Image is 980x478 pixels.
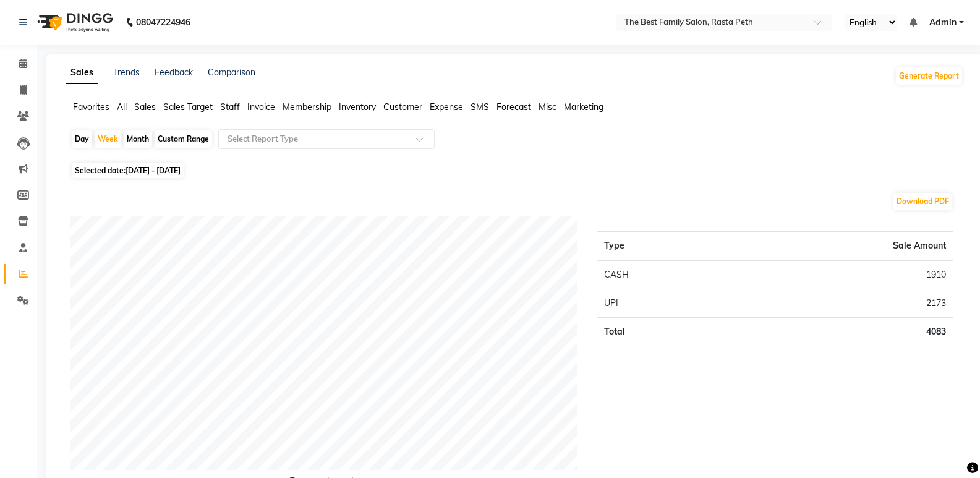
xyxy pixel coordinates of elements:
td: 2173 [728,289,953,318]
span: SMS [471,101,489,113]
th: Type [597,232,728,261]
td: UPI [597,289,728,318]
td: Total [597,318,728,346]
span: Selected date: [72,163,184,178]
div: Month [124,130,152,148]
span: Invoice [247,101,275,113]
span: Customer [383,101,422,113]
span: Marketing [564,101,603,113]
span: Expense [430,101,463,113]
a: Trends [113,67,140,78]
span: Inventory [339,101,376,113]
a: Sales [66,62,98,84]
span: Forecast [496,101,531,113]
td: 4083 [728,318,953,346]
span: Misc [539,101,556,113]
td: 1910 [728,260,953,289]
span: Admin [929,16,957,29]
span: All [117,101,127,113]
button: Generate Report [896,67,962,85]
button: Download PDF [893,193,952,210]
span: Membership [283,101,331,113]
span: Staff [220,101,240,113]
a: Feedback [155,67,193,78]
span: Sales Target [163,101,213,113]
b: 08047224946 [136,5,190,40]
a: Comparison [208,67,255,78]
div: Custom Range [155,130,212,148]
span: Sales [134,101,156,113]
div: Day [72,130,92,148]
img: logo [32,5,116,40]
td: CASH [597,260,728,289]
th: Sale Amount [728,232,953,261]
span: Favorites [73,101,109,113]
span: [DATE] - [DATE] [126,166,181,175]
div: Week [95,130,121,148]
